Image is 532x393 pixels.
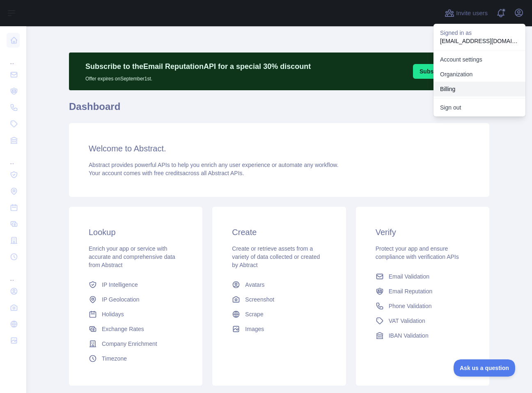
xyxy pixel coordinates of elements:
[389,272,429,281] span: Email Validation
[102,281,138,289] span: IP Intelligence
[433,52,525,67] a: Account settings
[389,302,432,310] span: Phone Validation
[85,307,186,322] a: Holidays
[232,226,326,238] h3: Create
[85,292,186,307] a: IP Geolocation
[389,317,425,325] span: VAT Validation
[89,170,244,176] span: Your account comes with across all Abstract APIs.
[85,61,311,72] p: Subscribe to the Email Reputation API for a special 30 % discount
[372,313,473,328] a: VAT Validation
[413,64,475,79] button: Subscribe [DATE]
[102,325,144,333] span: Exchange Rates
[89,245,175,268] span: Enrich your app or service with accurate and comprehensive data from Abstract
[85,277,186,292] a: IP Intelligence
[376,226,470,238] h3: Verify
[372,299,473,313] a: Phone Validation
[89,162,339,168] span: Abstract provides powerful APIs to help you enrich any user experience or automate any workflow.
[229,307,329,322] a: Scrape
[102,295,140,304] span: IP Geolocation
[229,292,329,307] a: Screenshot
[7,49,20,66] div: ...
[85,72,311,82] p: Offer expires on September 1st.
[7,149,20,166] div: ...
[245,281,264,289] span: Avatars
[433,100,525,115] button: Sign out
[245,295,274,304] span: Screenshot
[102,310,124,318] span: Holidays
[229,277,329,292] a: Avatars
[69,100,489,120] h1: Dashboard
[245,310,263,318] span: Scrape
[443,7,489,20] button: Invite users
[102,354,127,363] span: Timezone
[232,245,320,268] span: Create or retrieve assets from a variety of data collected or created by Abtract
[372,328,473,343] a: IBAN Validation
[389,287,433,295] span: Email Reputation
[454,359,516,377] iframe: Toggle Customer Support
[245,325,264,333] span: Images
[89,226,183,238] h3: Lookup
[433,67,525,82] a: Organization
[440,37,519,45] p: [EMAIL_ADDRESS][DOMAIN_NAME]
[376,245,459,260] span: Protect your app and ensure compliance with verification APIs
[102,340,157,348] span: Company Enrichment
[372,269,473,284] a: Email Validation
[85,351,186,366] a: Timezone
[7,266,20,282] div: ...
[389,331,429,340] span: IBAN Validation
[440,29,519,37] p: Signed in as
[456,9,488,18] span: Invite users
[89,143,470,154] h3: Welcome to Abstract.
[433,82,525,96] button: Billing
[85,336,186,351] a: Company Enrichment
[85,322,186,336] a: Exchange Rates
[372,284,473,299] a: Email Reputation
[229,322,329,336] a: Images
[154,170,182,176] span: free credits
